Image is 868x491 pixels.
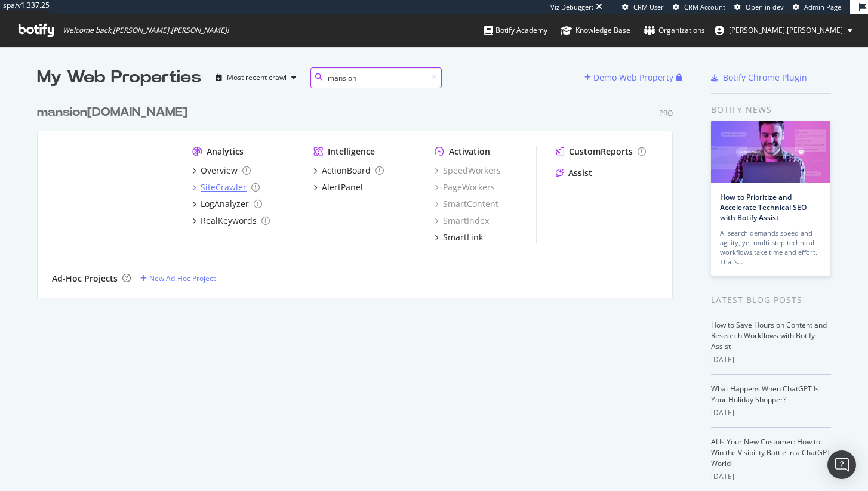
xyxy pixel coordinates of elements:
button: [PERSON_NAME].[PERSON_NAME] [705,21,862,40]
div: Organizations [644,24,705,36]
a: How to Prioritize and Accelerate Technical SEO with Botify Assist [720,192,807,223]
a: Botify Chrome Plugin [711,72,807,84]
div: RealKeywords [201,215,257,227]
div: Intelligence [328,146,375,158]
a: Overview [192,165,251,177]
div: SmartLink [443,231,483,243]
a: Open in dev [734,2,784,12]
a: Botify Academy [484,14,547,47]
span: Welcome back, [PERSON_NAME].[PERSON_NAME] ! [63,26,229,35]
a: Organizations [644,14,705,47]
span: CRM Account [684,2,725,11]
span: CRM User [633,2,664,11]
a: PageWorkers [435,181,495,193]
a: SpeedWorkers [435,165,501,177]
div: Viz Debugger: [550,2,593,12]
div: SiteCrawler [201,181,247,193]
div: Botify Chrome Plugin [723,72,807,84]
a: Admin Page [793,2,841,12]
a: SmartIndex [435,215,489,227]
span: Open in dev [746,2,784,11]
div: Open Intercom Messenger [827,450,856,479]
a: AlertPanel [313,181,363,193]
div: CustomReports [569,146,633,158]
a: Assist [556,167,592,179]
a: New Ad-Hoc Project [140,273,216,283]
a: How to Save Hours on Content and Research Workflows with Botify Assist [711,320,827,351]
div: Botify news [711,103,831,116]
b: mansion [37,106,87,118]
a: Demo Web Property [584,72,676,82]
div: [DOMAIN_NAME] [37,104,187,121]
div: [DATE] [711,407,831,418]
a: ActionBoard [313,165,384,177]
span: jessica.jordan [729,25,843,35]
div: AlertPanel [322,181,363,193]
div: [DATE] [711,354,831,365]
div: ActionBoard [322,165,371,177]
a: RealKeywords [192,215,270,227]
div: grid [37,89,682,298]
div: [DATE] [711,471,831,482]
div: Activation [449,146,490,158]
a: mansion[DOMAIN_NAME] [37,104,192,121]
button: Most recent crawl [211,68,301,87]
div: Pro [659,108,673,118]
img: How to Prioritize and Accelerate Technical SEO with Botify Assist [711,121,830,183]
div: My Web Properties [37,66,201,89]
img: mansionglobalsecondary.com [52,146,173,243]
div: Knowledge Base [561,24,630,36]
a: Knowledge Base [561,14,630,47]
div: LogAnalyzer [201,198,249,210]
a: SmartContent [435,198,498,210]
div: Analytics [207,146,244,158]
a: LogAnalyzer [192,198,262,210]
div: Overview [201,165,238,177]
a: SmartLink [435,231,483,243]
div: Assist [568,167,592,179]
div: Ad-Hoc Projects [52,273,118,285]
a: SiteCrawler [192,181,260,193]
div: Demo Web Property [593,72,673,84]
div: Latest Blog Posts [711,294,831,307]
a: CRM User [622,2,664,12]
span: Admin Page [804,2,841,11]
div: New Ad-Hoc Project [149,273,216,283]
div: Most recent crawl [227,74,287,81]
input: Search [310,67,442,88]
div: Botify Academy [484,24,547,36]
a: What Happens When ChatGPT Is Your Holiday Shopper? [711,384,819,404]
a: CRM Account [673,2,725,12]
button: Demo Web Property [584,68,676,87]
a: AI Is Your New Customer: How to Win the Visibility Battle in a ChatGPT World [711,437,831,468]
div: AI search demands speed and agility, yet multi-step technical workflows take time and effort. Tha... [720,228,821,267]
a: CustomReports [556,146,646,158]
